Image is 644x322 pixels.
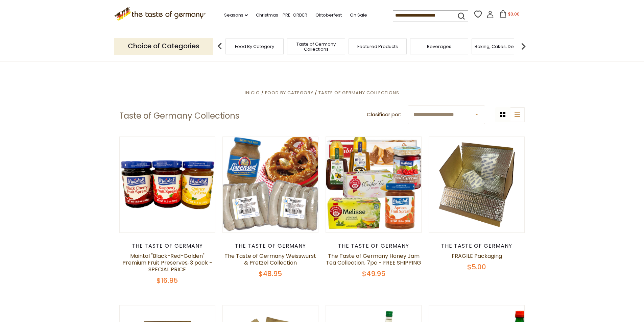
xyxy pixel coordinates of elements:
a: The Taste of Germany Honey Jam Tea Collection, 7pc - FREE SHIPPING [326,252,421,267]
a: Inicio [245,90,260,96]
div: The Taste of Germany [326,243,422,249]
div: The Taste of Germany [119,243,216,249]
a: On Sale [350,11,367,19]
img: FRAGILE Packaging [429,137,525,232]
span: $5.00 [467,262,486,272]
span: $0.00 [508,11,520,17]
a: The Taste of Germany Weisswurst & Pretzel Collection [224,252,316,267]
a: Seasons [224,11,248,19]
h1: Taste of Germany Collections [119,111,239,121]
a: Christmas - PRE-ORDER [256,11,307,19]
div: The Taste of Germany [222,243,319,249]
a: Taste of Germany Collections [318,90,399,96]
button: $0.00 [495,10,524,20]
a: Maintal "Black-Red-Golden" Premium Fruit Preserves, 3 pack - SPECIAL PRICE [122,252,212,273]
img: Maintal "Black-Red-Golden" Premium Fruit Preserves, 3 pack - SPECIAL PRICE [120,137,215,232]
a: Food By Category [235,44,274,49]
a: FRAGILE Packaging [452,252,502,260]
img: next arrow [517,40,530,53]
a: Beverages [427,44,451,49]
label: Clasificar por: [367,110,401,119]
img: The Taste of Germany Weisswurst & Pretzel Collection [223,137,318,232]
div: The Taste of Germany [429,243,525,249]
a: Featured Products [357,44,398,49]
a: Oktoberfest [315,11,342,19]
p: Choice of Categories [114,38,213,54]
a: Baking, Cakes, Desserts [475,44,527,49]
a: Taste of Germany Collections [289,42,343,52]
img: The Taste of Germany Honey Jam Tea Collection, 7pc - FREE SHIPPING [326,137,422,232]
span: $16.95 [157,276,178,285]
span: $49.95 [362,269,385,278]
span: $48.95 [259,269,282,278]
img: previous arrow [213,40,226,53]
a: Food By Category [265,90,313,96]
